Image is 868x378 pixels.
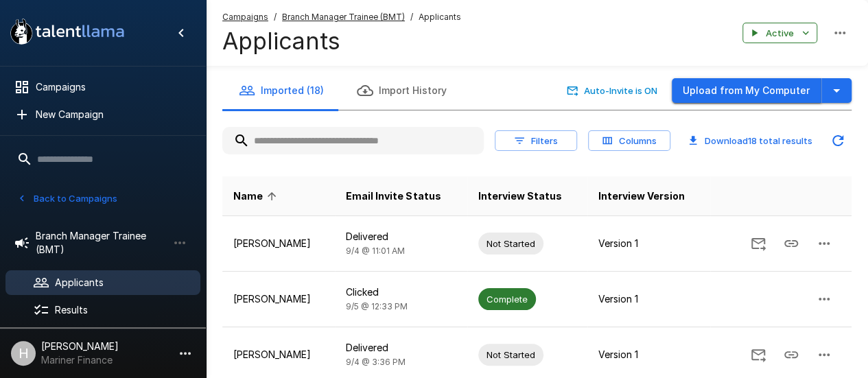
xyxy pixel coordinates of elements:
span: Not Started [478,237,543,250]
span: Applicants [419,10,461,24]
span: Send Invitation [742,237,775,248]
button: Download18 total results [681,130,819,152]
span: Name [233,188,281,204]
span: 9/4 @ 3:36 PM [346,357,406,367]
p: Delivered [346,341,456,355]
span: Interview Status [478,188,562,204]
span: Complete [478,293,536,306]
button: Columns [588,130,670,152]
button: Updated Today - 9:06 AM [824,127,852,154]
p: [PERSON_NAME] [233,292,324,306]
p: Clicked [346,285,456,299]
p: Delivered [346,230,456,244]
span: Copy Interview Link [775,348,808,359]
button: Imported (18) [222,71,340,110]
p: Version 1 [598,292,699,306]
span: 9/5 @ 12:33 PM [346,301,408,311]
span: Not Started [478,349,543,362]
button: Import History [340,71,463,110]
button: Active [742,23,817,44]
span: Interview Version [598,188,685,204]
span: Copy Interview Link [775,237,808,248]
h4: Applicants [222,27,461,56]
span: 9/4 @ 11:01 AM [346,246,405,256]
button: Filters [495,130,577,152]
span: / [410,10,413,24]
u: Campaigns [222,12,268,22]
p: [PERSON_NAME] [233,348,324,362]
u: Branch Manager Trainee (BMT) [282,12,405,22]
p: Version 1 [598,348,699,362]
p: [PERSON_NAME] [233,237,324,250]
span: Email Invite Status [346,188,441,204]
button: Auto-Invite is ON [564,80,661,102]
span: Send Invitation [742,348,775,359]
p: Version 1 [598,237,699,250]
button: Upload from My Computer [672,78,821,104]
span: / [274,10,277,24]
